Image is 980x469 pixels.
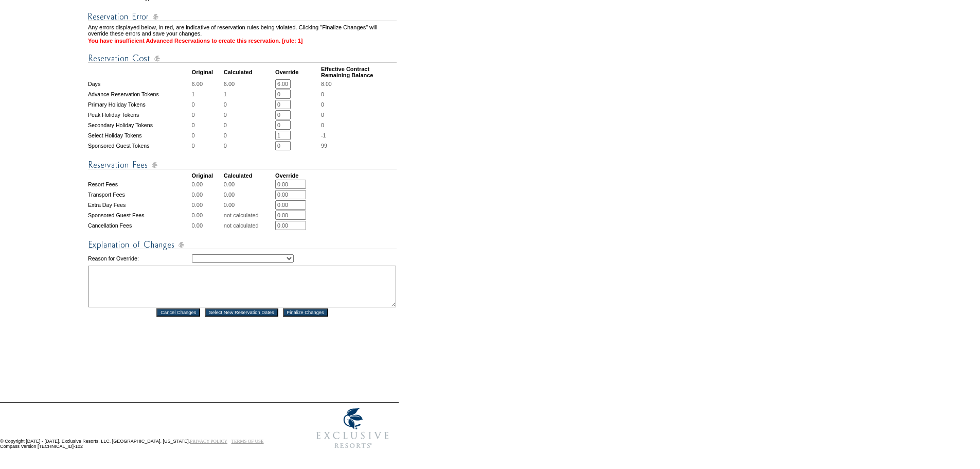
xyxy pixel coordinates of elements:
[321,122,324,128] span: 0
[224,211,274,220] td: not calculated
[192,172,223,179] td: Original
[283,308,328,317] input: Finalize Changes
[192,66,223,78] td: Original
[224,172,274,179] td: Calculated
[224,221,274,230] td: not calculated
[192,141,223,150] td: 0
[88,252,191,265] td: Reason for Override:
[224,190,274,199] td: 0.00
[224,90,274,99] td: 1
[192,110,223,119] td: 0
[275,66,320,78] td: Override
[88,10,397,23] img: Reservation Errors
[224,66,274,78] td: Calculated
[192,221,223,230] td: 0.00
[192,211,223,220] td: 0.00
[192,100,223,109] td: 0
[192,200,223,210] td: 0.00
[88,120,191,130] td: Secondary Holiday Tokens
[192,79,223,89] td: 6.00
[231,439,264,444] a: TERMS OF USE
[321,66,397,78] td: Effective Contract Remaining Balance
[88,159,397,171] img: Reservation Fees
[321,101,324,108] span: 0
[192,90,223,99] td: 1
[224,200,274,210] td: 0.00
[224,79,274,89] td: 6.00
[88,100,191,109] td: Primary Holiday Tokens
[224,120,274,130] td: 0
[224,141,274,150] td: 0
[88,200,191,210] td: Extra Day Fees
[88,24,397,37] td: Any errors displayed below, in red, are indicative of reservation rules being violated. Clicking ...
[88,38,397,44] td: You have insufficient Advanced Reservations to create this reservation. [rule: 1]
[307,403,399,454] img: Exclusive Resorts
[321,91,324,97] span: 0
[224,100,274,109] td: 0
[321,143,327,149] span: 99
[321,81,332,87] span: 8.00
[224,131,274,140] td: 0
[275,172,320,179] td: Override
[192,180,223,189] td: 0.00
[192,131,223,140] td: 0
[321,112,324,118] span: 0
[224,110,274,119] td: 0
[321,132,326,138] span: -1
[88,79,191,89] td: Days
[88,238,397,251] img: Explanation of Changes
[205,308,278,317] input: Select New Reservation Dates
[88,90,191,99] td: Advance Reservation Tokens
[156,308,200,317] input: Cancel Changes
[190,439,227,444] a: PRIVACY POLICY
[192,120,223,130] td: 0
[88,141,191,150] td: Sponsored Guest Tokens
[88,180,191,189] td: Resort Fees
[88,190,191,199] td: Transport Fees
[88,131,191,140] td: Select Holiday Tokens
[88,52,397,65] img: Reservation Cost
[88,221,191,230] td: Cancellation Fees
[88,211,191,220] td: Sponsored Guest Fees
[192,190,223,199] td: 0.00
[88,110,191,119] td: Peak Holiday Tokens
[224,180,274,189] td: 0.00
